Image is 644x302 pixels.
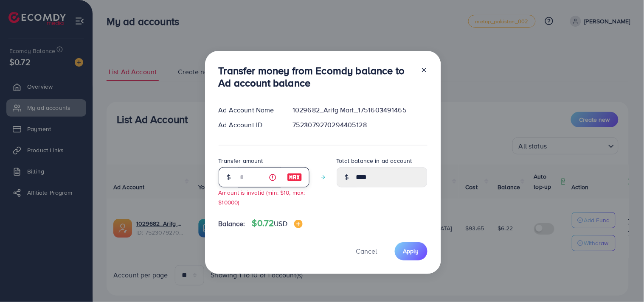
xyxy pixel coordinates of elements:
[403,247,419,255] span: Apply
[252,218,303,229] h4: $0.72
[219,188,305,206] small: Amount is invalid (min: $10, max: $10000)
[608,264,638,296] iframe: Chat
[286,120,434,130] div: 7523079270294405128
[219,219,245,229] span: Balance:
[356,246,377,256] span: Cancel
[346,242,388,260] button: Cancel
[212,105,286,115] div: Ad Account Name
[274,219,287,228] span: USD
[219,64,414,89] h3: Transfer money from Ecomdy balance to Ad account balance
[287,172,302,182] img: image
[294,220,303,228] img: image
[337,157,412,165] label: Total balance in ad account
[219,157,263,165] label: Transfer amount
[395,242,427,260] button: Apply
[286,105,434,115] div: 1029682_Arifg Mart_1751603491465
[212,120,286,130] div: Ad Account ID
